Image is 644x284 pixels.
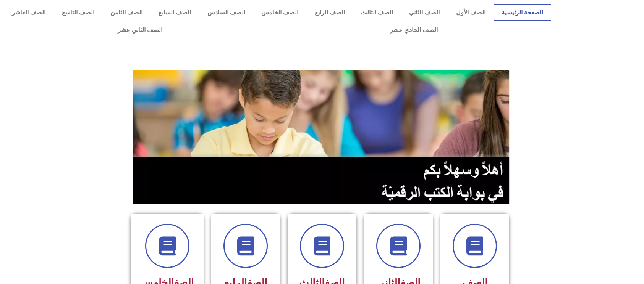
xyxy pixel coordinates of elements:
[494,4,551,21] a: الصفحة الرئيسية
[4,21,276,39] a: الصف الثاني عشر
[4,4,53,21] a: الصف العاشر
[353,4,401,21] a: الصف الثالث
[102,4,150,21] a: الصف الثامن
[401,4,448,21] a: الصف الثاني
[253,4,306,21] a: الصف الخامس
[448,4,494,21] a: الصف الأول
[276,21,552,39] a: الصف الحادي عشر
[199,4,253,21] a: الصف السادس
[306,4,353,21] a: الصف الرابع
[53,4,102,21] a: الصف التاسع
[150,4,199,21] a: الصف السابع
